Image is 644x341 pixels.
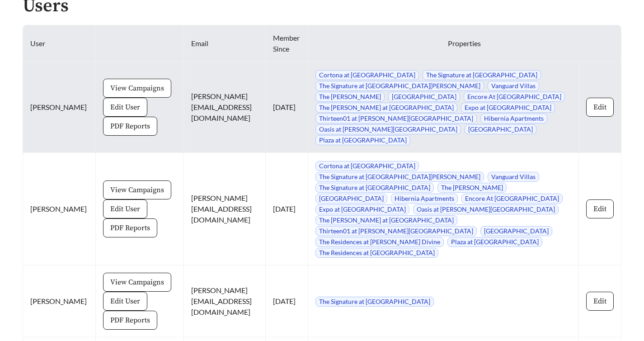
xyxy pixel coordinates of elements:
span: The [PERSON_NAME] at [GEOGRAPHIC_DATA] [315,103,457,113]
span: PDF Reports [110,223,150,233]
td: [PERSON_NAME] [23,153,96,265]
span: Cortona at [GEOGRAPHIC_DATA] [315,70,419,80]
span: PDF Reports [110,121,150,132]
a: Edit User [103,102,147,111]
td: [DATE] [266,265,308,337]
span: Edit [593,296,606,307]
span: PDF Reports [110,315,150,326]
span: Edit User [110,204,140,214]
span: Thirteen01 at [PERSON_NAME][GEOGRAPHIC_DATA] [315,226,477,236]
td: [PERSON_NAME][EMAIL_ADDRESS][DOMAIN_NAME] [184,62,265,153]
span: The [PERSON_NAME] [437,183,507,193]
a: View Campaigns [103,277,171,286]
span: The Signature at [GEOGRAPHIC_DATA] [315,183,434,193]
span: Vanguard Villas [488,81,539,91]
button: Edit User [103,199,147,218]
span: Expo at [GEOGRAPHIC_DATA] [315,204,409,214]
span: Oasis at [PERSON_NAME][GEOGRAPHIC_DATA] [315,124,461,134]
button: Edit [586,98,614,117]
span: Oasis at [PERSON_NAME][GEOGRAPHIC_DATA] [413,204,559,214]
span: Plaza at [GEOGRAPHIC_DATA] [315,135,410,145]
span: Hibernia Apartments [391,194,458,204]
th: User [23,25,96,62]
a: Edit User [103,204,147,213]
span: The [PERSON_NAME] [315,92,385,102]
span: Vanguard Villas [488,172,539,182]
td: [PERSON_NAME][EMAIL_ADDRESS][DOMAIN_NAME] [184,265,265,337]
a: View Campaigns [103,185,171,194]
button: PDF Reports [103,311,157,330]
button: View Campaigns [103,273,171,292]
a: View Campaigns [103,83,171,92]
span: View Campaigns [110,83,164,94]
span: The Signature at [GEOGRAPHIC_DATA] [423,70,541,80]
button: View Campaigns [103,79,171,98]
span: The Signature at [GEOGRAPHIC_DATA][PERSON_NAME] [315,81,484,91]
span: Edit [593,102,606,113]
td: [PERSON_NAME] [23,265,96,337]
td: [PERSON_NAME][EMAIL_ADDRESS][DOMAIN_NAME] [184,153,265,265]
button: PDF Reports [103,117,157,136]
span: Plaza at [GEOGRAPHIC_DATA] [447,237,542,247]
span: Edit User [110,296,140,307]
button: Edit [586,292,614,311]
th: Properties [308,25,621,62]
span: Encore At [GEOGRAPHIC_DATA] [461,194,563,204]
span: Cortona at [GEOGRAPHIC_DATA] [315,161,419,171]
td: [DATE] [266,153,308,265]
span: [GEOGRAPHIC_DATA] [388,92,460,102]
span: Hibernia Apartments [480,114,547,123]
th: Email [184,25,265,62]
td: [DATE] [266,62,308,153]
span: Thirteen01 at [PERSON_NAME][GEOGRAPHIC_DATA] [315,114,477,123]
span: The Residences at [PERSON_NAME] Divine [315,237,444,247]
span: Edit [593,204,606,214]
span: View Campaigns [110,185,164,195]
span: The [PERSON_NAME] at [GEOGRAPHIC_DATA] [315,215,457,225]
span: Edit User [110,102,140,113]
span: [GEOGRAPHIC_DATA] [315,194,387,204]
button: PDF Reports [103,218,157,237]
a: Edit User [103,296,147,305]
span: View Campaigns [110,277,164,288]
span: Encore At [GEOGRAPHIC_DATA] [464,92,565,102]
button: View Campaigns [103,180,171,199]
span: The Signature at [GEOGRAPHIC_DATA] [315,297,434,307]
td: [PERSON_NAME] [23,62,96,153]
button: Edit User [103,292,147,311]
span: [GEOGRAPHIC_DATA] [480,226,552,236]
span: The Signature at [GEOGRAPHIC_DATA][PERSON_NAME] [315,172,484,182]
button: Edit [586,199,614,218]
span: The Residences at [GEOGRAPHIC_DATA] [315,248,438,258]
th: Member Since [266,25,308,62]
button: Edit User [103,98,147,117]
span: Expo at [GEOGRAPHIC_DATA] [461,103,555,113]
span: [GEOGRAPHIC_DATA] [465,124,536,134]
